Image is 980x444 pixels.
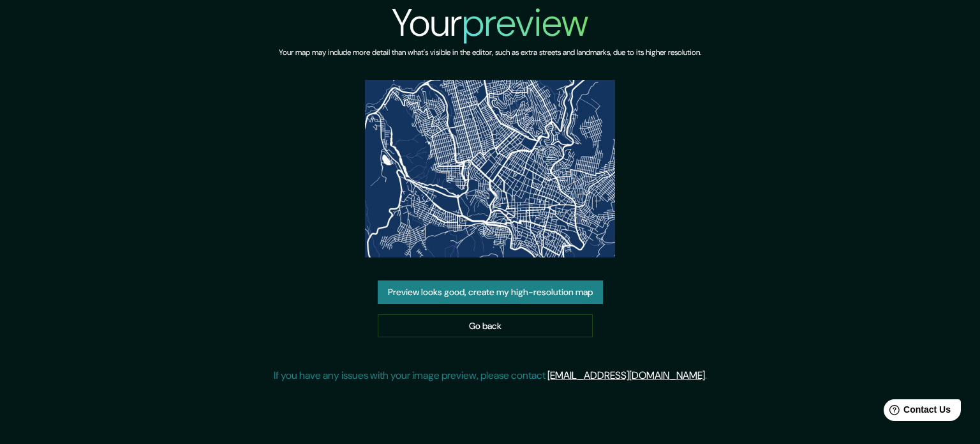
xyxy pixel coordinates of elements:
[547,369,705,382] a: [EMAIL_ADDRESS][DOMAIN_NAME]
[378,280,603,304] button: Preview looks good, create my high-resolution map
[378,314,593,338] a: Go back
[274,368,707,383] p: If you have any issues with your image preview, please contact .
[365,80,616,257] img: created-map-preview
[279,46,701,59] h6: Your map may include more detail than what's visible in the editor, such as extra streets and lan...
[866,394,966,430] iframe: Help widget launcher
